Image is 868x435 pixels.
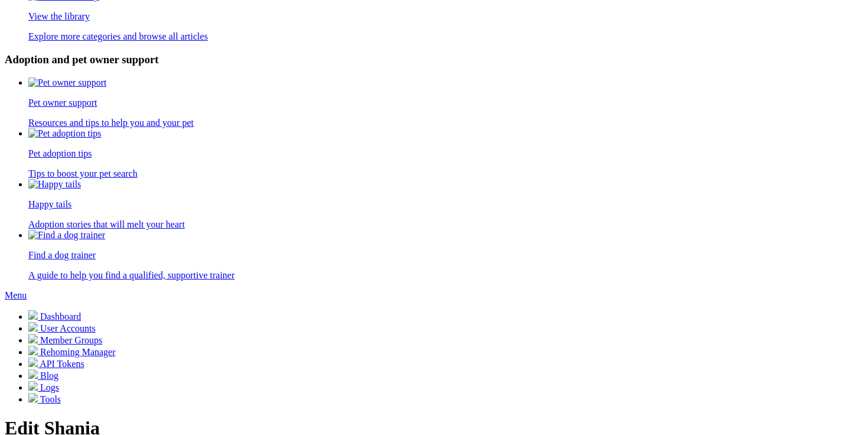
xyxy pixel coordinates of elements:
[28,77,106,88] img: Pet owner support
[28,250,863,261] p: Find a dog trainer
[28,118,194,128] span: Resources and tips to help you and your pet
[28,371,58,381] a: Blog
[40,394,61,404] span: Tools
[28,230,105,241] img: Find a dog trainer
[28,359,84,369] a: API Tokens
[28,128,102,139] img: Pet adoption tips
[28,369,38,379] img: blogs-icon-e71fceff818bbaa76155c998696f2ea9b8fc06abc828b24f45ee82a475c2fd99.svg
[28,393,38,402] img: tools-icon-677f8b7d46040df57c17cb185196fc8e01b2b03676c49af7ba82c462532e62ee.svg
[28,230,863,281] a: Find a dog trainer Find a dog trainer A guide to help you find a qualified, supportive trainer
[28,323,96,333] a: User Accounts
[28,98,863,108] p: Pet owner support
[5,53,863,66] h3: Adoption and pet owner support
[28,219,185,229] span: Adoption stories that will melt your heart
[28,322,38,332] img: members-icon-d6bcda0bfb97e5ba05b48644448dc2971f67d37433e5abca221da40c41542bd5.svg
[28,394,61,404] a: Tools
[28,148,863,159] p: Pet adoption tips
[28,270,234,280] span: A guide to help you find a qualified, supportive trainer
[28,335,102,345] a: Member Groups
[40,359,84,369] span: API Tokens
[28,11,863,22] p: View the library
[28,77,863,128] a: Pet owner support Pet owner support Resources and tips to help you and your pet
[28,128,863,179] a: Pet adoption tips Pet adoption tips Tips to boost your pet search
[28,382,59,392] a: Logs
[28,168,138,178] span: Tips to boost your pet search
[28,381,38,391] img: logs-icon-5bf4c29380941ae54b88474b1138927238aebebbc450bc62c8517511492d5a22.svg
[28,311,81,322] a: Dashboard
[40,382,59,392] span: Logs
[28,346,38,355] img: group-profile-icon-3fa3cf56718a62981997c0bc7e787c4b2cf8bcc04b72c1350f741eb67cf2f40e.svg
[40,347,116,357] span: Rehoming Manager
[28,358,38,367] img: api-icon-849e3a9e6f871e3acf1f60245d25b4cd0aad652aa5f5372336901a6a67317bd8.svg
[28,31,208,41] span: Explore more categories and browse all articles
[28,310,38,320] img: dashboard-icon-eb2f2d2d3e046f16d808141f083e7271f6b2e854fb5c12c21221c1fb7104beca.svg
[40,311,81,322] span: Dashboard
[28,179,81,190] img: Happy tails
[40,323,96,333] span: User Accounts
[40,335,102,345] span: Member Groups
[28,334,38,343] img: team-members-icon-5396bd8760b3fe7c0b43da4ab00e1e3bb1a5d9ba89233759b79545d2d3fc5d0d.svg
[28,179,863,230] a: Happy tails Happy tails Adoption stories that will melt your heart
[28,199,863,210] p: Happy tails
[40,371,58,381] span: Blog
[5,290,27,300] a: Menu
[28,347,116,357] a: Rehoming Manager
